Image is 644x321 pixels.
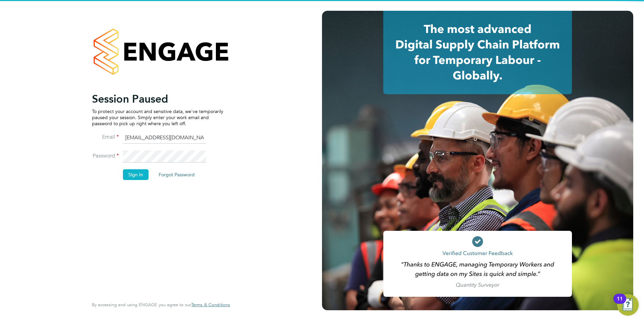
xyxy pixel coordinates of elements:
h2: Session Paused [92,92,223,106]
button: Open Resource Center, 11 new notifications [617,294,639,316]
input: Enter your work email... [123,132,206,144]
button: Forgot Password [153,169,200,180]
p: To protect your account and sensitive data, we've temporarily paused your session. Simply enter y... [92,108,223,127]
span: By accessing and using ENGAGE you agree to our [92,302,230,308]
label: Password [92,152,119,159]
div: 11 [617,299,623,308]
label: Email [92,134,119,141]
a: Terms & Conditions [191,302,230,308]
span: Terms & Conditions [191,302,230,308]
button: Sign In [123,169,149,180]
